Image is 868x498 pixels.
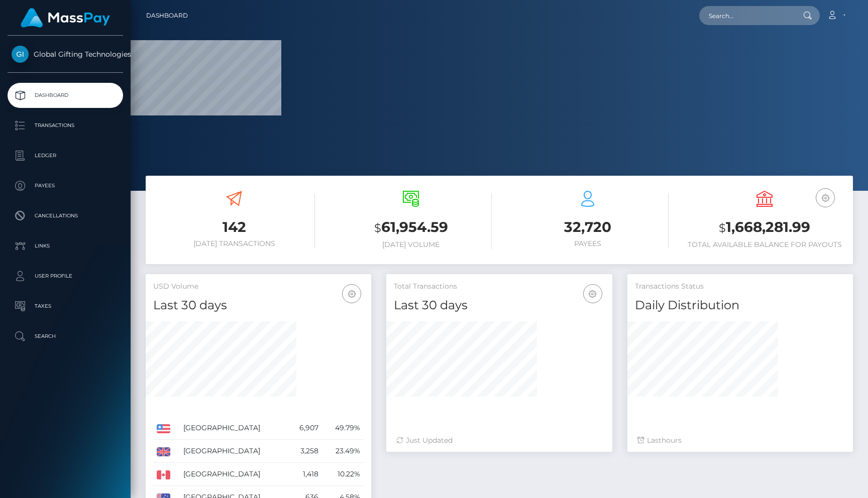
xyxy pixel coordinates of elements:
p: Cancellations [12,208,119,223]
a: Payees [8,173,123,198]
img: CA.png [157,470,170,479]
h6: Total Available Balance for Payouts [684,240,845,249]
a: Dashboard [8,83,123,108]
p: Links [12,238,119,254]
img: GB.png [157,447,170,456]
p: Dashboard [12,88,119,103]
span: Global Gifting Technologies Inc [8,50,123,59]
td: [GEOGRAPHIC_DATA] [180,417,288,440]
h4: Last 30 days [394,297,604,314]
h5: Total Transactions [394,282,604,292]
td: 1,418 [288,463,322,486]
h4: Last 30 days [153,297,364,314]
div: Last hours [637,435,843,446]
a: Links [8,233,123,259]
h3: 61,954.59 [330,217,492,238]
img: Global Gifting Technologies Inc [12,46,29,63]
h5: Transactions Status [635,282,845,292]
a: User Profile [8,264,123,289]
p: Payees [12,178,119,193]
p: Ledger [12,148,119,163]
img: MassPay Logo [21,8,110,28]
p: Transactions [12,118,119,133]
h3: 32,720 [507,217,669,237]
h6: [DATE] Volume [330,240,492,249]
small: $ [719,221,726,235]
a: Ledger [8,143,123,168]
td: [GEOGRAPHIC_DATA] [180,463,288,486]
a: Dashboard [146,5,188,26]
a: Transactions [8,113,123,138]
td: 10.22% [322,463,364,486]
h6: Payees [507,239,669,248]
td: [GEOGRAPHIC_DATA] [180,440,288,463]
div: Just Updated [396,435,602,446]
h3: 1,668,281.99 [684,217,845,238]
h3: 142 [153,217,315,237]
input: Search... [699,6,794,25]
td: 3,258 [288,440,322,463]
h4: Daily Distribution [635,297,845,314]
a: Cancellations [8,203,123,228]
p: Taxes [12,299,119,314]
img: US.png [157,424,170,433]
p: Search [12,329,119,344]
a: Taxes [8,294,123,319]
h6: [DATE] Transactions [153,239,315,248]
p: User Profile [12,269,119,284]
td: 49.79% [322,417,364,440]
h5: USD Volume [153,282,364,292]
small: $ [374,221,381,235]
a: Search [8,324,123,349]
td: 6,907 [288,417,322,440]
td: 23.49% [322,440,364,463]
